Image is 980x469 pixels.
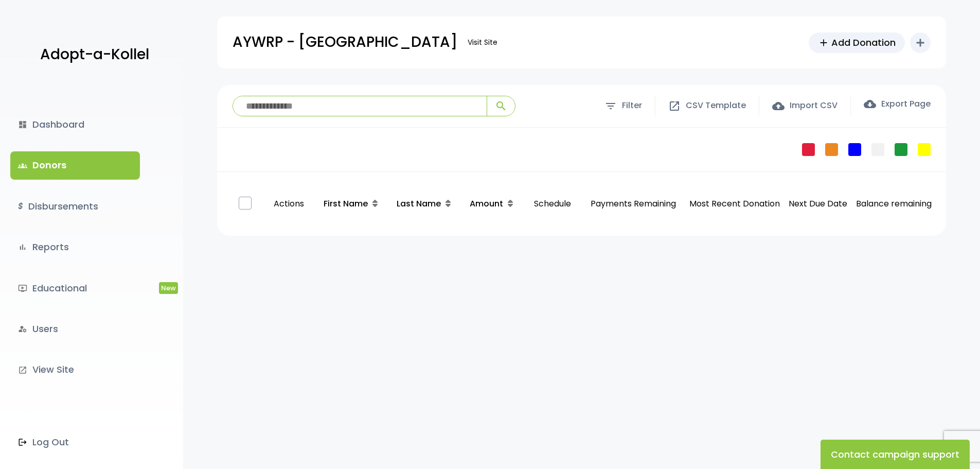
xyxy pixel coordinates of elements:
[18,161,27,170] span: groups
[470,198,503,210] span: Amount
[18,324,27,334] i: manage_accounts
[10,315,140,343] a: manage_accountsUsers
[856,197,932,212] p: Balance remaining
[397,198,441,210] span: Last Name
[686,98,746,113] span: CSV Template
[462,32,503,53] a: Visit Site
[10,111,140,138] a: dashboardDashboard
[267,186,310,222] p: Actions
[914,37,926,49] i: add
[487,96,515,116] button: search
[864,98,931,110] label: Export Page
[528,186,577,222] p: Schedule
[10,356,140,384] a: launchView Site
[18,366,27,375] i: launch
[233,29,457,55] p: AYWRP - [GEOGRAPHIC_DATA]
[324,198,368,210] span: First Name
[818,37,829,48] span: add
[35,30,149,80] a: Adopt-a-Kollel
[10,428,140,456] a: Log Out
[18,199,23,214] i: $
[10,151,140,179] a: groupsDonors
[495,100,507,112] span: search
[10,193,140,220] a: $Disbursements
[790,98,838,113] span: Import CSV
[831,36,896,49] span: Add Donation
[159,282,178,294] span: New
[668,100,681,112] span: open_in_new
[10,274,140,302] a: ondemand_videoEducationalNew
[10,233,140,261] a: bar_chartReports
[604,100,617,112] span: filter_list
[18,242,27,252] i: bar_chart
[788,197,848,212] p: Next Due Date
[910,32,931,53] button: add
[772,100,785,112] span: cloud_upload
[585,186,681,222] p: Payments Remaining
[40,42,149,67] p: Adopt-a-Kollel
[809,32,905,53] a: addAdd Donation
[689,197,780,212] p: Most Recent Donation
[864,98,876,110] span: cloud_download
[18,120,27,129] i: dashboard
[821,440,970,469] button: Contact campaign support
[18,284,27,293] i: ondemand_video
[622,98,642,113] span: Filter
